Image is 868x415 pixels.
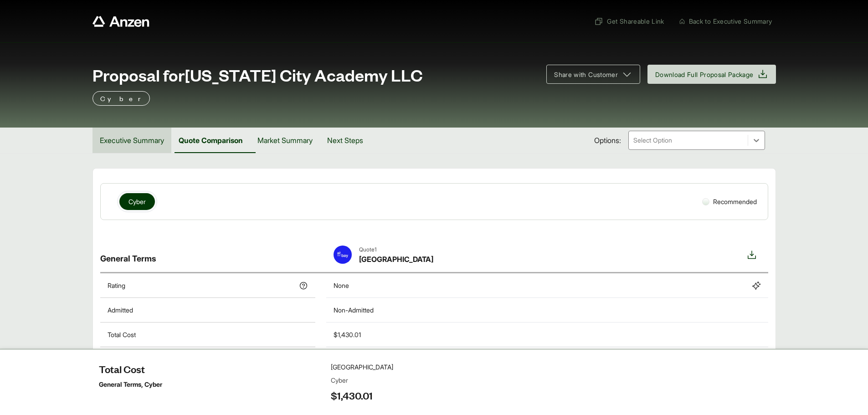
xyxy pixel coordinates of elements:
[100,372,768,408] div: Cyber
[675,13,776,30] button: Back to Executive Summary
[591,13,668,30] button: Get Shareable Link
[699,193,760,210] div: Recommended
[92,16,149,27] a: Anzen website
[655,70,754,79] span: Download Full Proposal Package
[546,65,640,84] button: Share with Customer
[334,330,361,339] div: $1,430.01
[359,246,433,254] span: Quote 1
[743,246,761,265] button: Download option
[554,70,618,79] span: Share with Customer
[100,93,142,104] p: Cyber
[320,128,370,153] button: Next Steps
[594,135,621,146] span: Options:
[647,65,776,84] button: Download Full Proposal Package
[119,193,155,210] button: Cyber
[128,197,146,206] span: Cyber
[250,128,320,153] button: Market Summary
[334,246,352,264] img: At-Bay-Logo
[108,330,136,339] p: Total Cost
[334,354,367,364] div: $1,000,000
[359,254,433,265] span: [GEOGRAPHIC_DATA]
[100,238,316,272] div: General Terms
[171,128,250,153] button: Quote Comparison
[689,16,772,26] span: Back to Executive Summary
[334,281,349,290] div: None
[334,305,374,315] div: Non-Admitted
[92,66,423,84] span: Proposal for [US_STATE] City Academy LLC
[594,16,664,26] span: Get Shareable Link
[108,281,125,290] p: Rating
[108,305,133,315] p: Admitted
[108,354,201,364] p: Maximum Policy Aggregate Limit
[92,128,171,153] button: Executive Summary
